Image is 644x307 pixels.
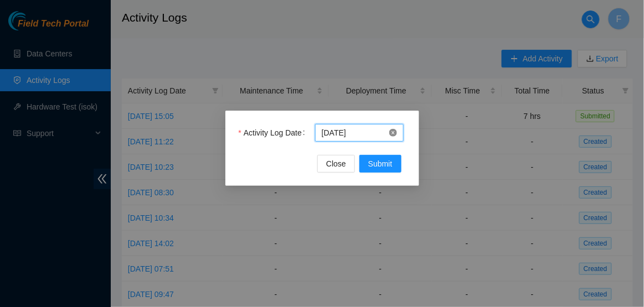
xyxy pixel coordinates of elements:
span: Submit [368,158,393,170]
span: Close [326,158,346,170]
button: Submit [359,155,401,173]
input: Activity Log Date [322,127,387,139]
span: close-circle [389,129,397,137]
label: Activity Log Date [239,124,310,142]
button: Close [317,155,355,173]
